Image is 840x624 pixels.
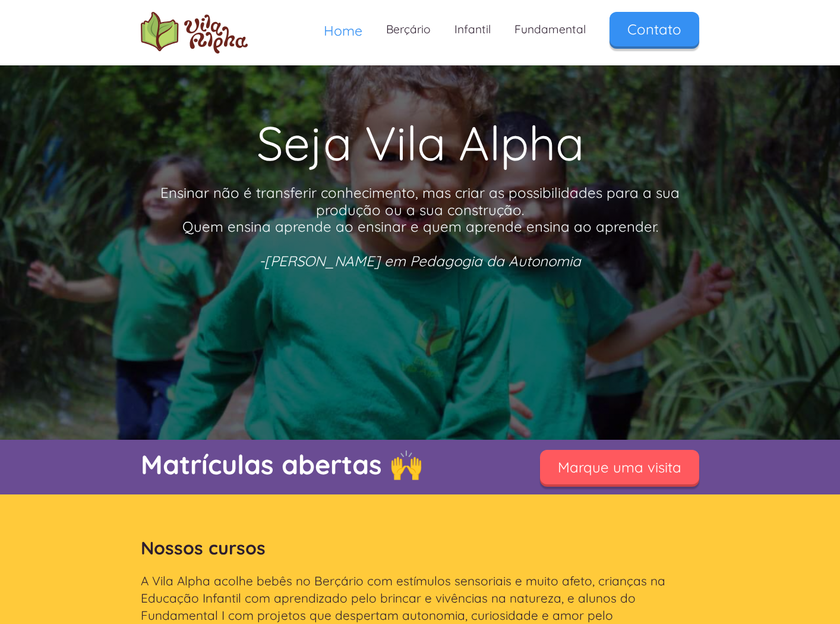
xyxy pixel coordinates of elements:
[374,12,443,47] a: Berçário
[443,12,503,47] a: Infantil
[141,107,699,178] h1: Seja Vila Alpha
[312,12,374,49] a: Home
[610,12,699,46] a: Contato
[141,530,699,566] h2: Nossos cursos
[540,450,699,484] a: Marque uma visita
[141,12,248,53] a: home
[141,184,699,270] p: Ensinar não é transferir conhecimento, mas criar as possibilidades para a sua produção ou a sua c...
[324,22,362,39] span: Home
[141,12,248,53] img: logo Escola Vila Alpha
[259,252,581,270] em: -[PERSON_NAME] em Pedagogia da Autonomia
[141,446,509,483] p: Matrículas abertas 🙌
[503,12,598,47] a: Fundamental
